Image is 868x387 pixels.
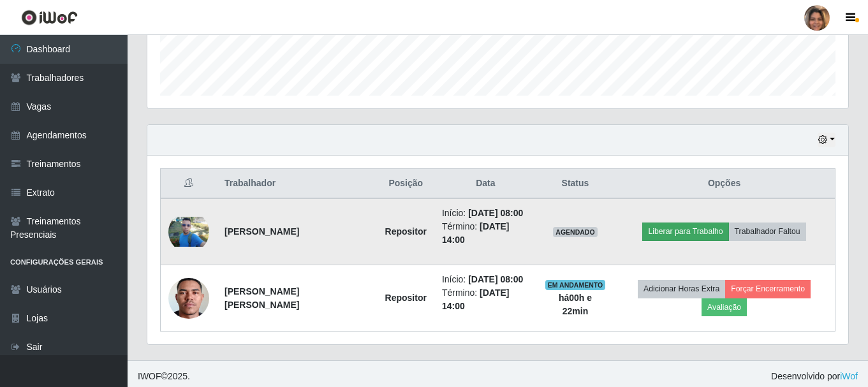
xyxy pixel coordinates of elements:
span: IWOF [138,371,161,381]
span: Desenvolvido por [771,370,858,383]
th: Trabalhador [217,169,378,199]
span: © 2025 . [138,370,190,383]
button: Trabalhador Faltou [729,223,806,240]
button: Forçar Encerramento [725,280,811,298]
img: 1742358454044.jpeg [168,217,209,247]
button: Liberar para Trabalho [642,223,728,240]
strong: Repositor [385,293,427,303]
a: iWof [840,371,858,381]
li: Término: [442,220,529,247]
span: EM ANDAMENTO [545,280,606,290]
strong: [PERSON_NAME] [PERSON_NAME] [224,286,299,310]
th: Posição [378,169,434,199]
th: Data [434,169,537,199]
button: Adicionar Horas Extra [638,280,725,298]
strong: [PERSON_NAME] [224,226,299,237]
time: [DATE] 08:00 [468,274,523,284]
li: Início: [442,273,529,286]
li: Término: [442,286,529,313]
th: Status [537,169,614,199]
img: CoreUI Logo [21,10,78,26]
span: AGENDADO [553,227,598,237]
th: Opções [614,169,835,199]
strong: Repositor [385,226,427,237]
time: [DATE] 08:00 [468,208,523,218]
button: Avaliação [702,298,747,316]
strong: há 00 h e 22 min [559,293,592,316]
li: Início: [442,207,529,220]
img: 1737835667869.jpeg [168,252,209,343]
